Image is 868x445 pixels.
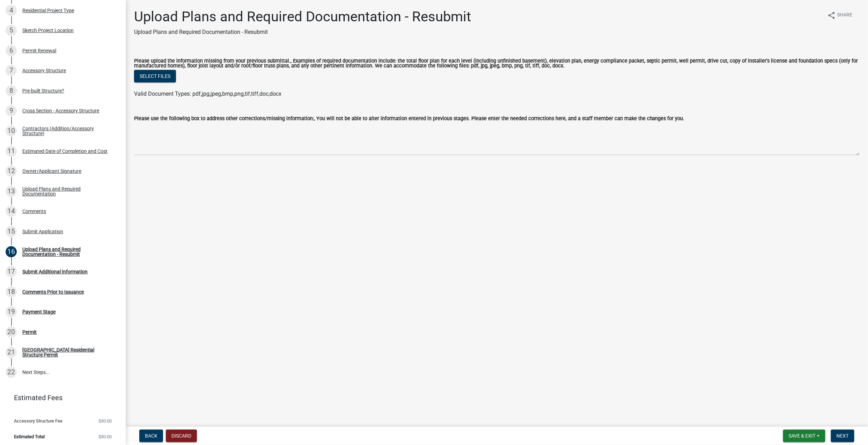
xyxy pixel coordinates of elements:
[6,391,115,405] a: Estimated Fees
[22,247,115,257] div: Upload Plans and Required Documentation - Resubmit
[6,146,17,157] div: 11
[6,286,17,298] div: 18
[6,306,17,318] div: 19
[6,347,17,358] div: 21
[22,149,108,154] div: Estimated Date of Completion and Cost
[6,5,17,16] div: 4
[783,430,825,442] button: Save & Exit
[145,433,157,439] span: Back
[22,330,37,335] div: Permit
[134,8,471,25] h1: Upload Plans and Required Documentation - Resubmit
[166,430,197,442] button: Discard
[6,65,17,76] div: 7
[22,8,74,13] div: Residential Project Type
[6,266,17,277] div: 17
[22,28,74,33] div: Sketch Project Location
[14,419,62,423] span: Accessory Structure Fee
[98,419,112,423] span: $30.00
[827,11,836,20] i: share
[6,327,17,338] div: 20
[22,290,84,294] div: Comments Prior to Issuance
[22,48,56,53] div: Permit Renewal
[22,88,64,93] div: Pre-built Structure?
[134,70,176,82] button: Select files
[831,430,854,442] button: Next
[134,116,685,121] label: Please use the following box to address other corrections/missing information:, You will not be a...
[22,108,99,113] div: Cross Section - Accessory Structure
[139,430,163,442] button: Back
[6,246,17,257] div: 16
[22,209,46,214] div: Comments
[837,11,853,20] span: Share
[22,229,63,234] div: Submit Application
[22,348,115,357] div: [GEOGRAPHIC_DATA] Residential Structure Permit
[22,309,56,314] div: Payment Stage
[22,187,115,196] div: Upload Plans and Required Documentation
[134,59,860,69] label: Please upload the information missing from your previous submittal., Examples of required documen...
[789,433,816,439] span: Save & Exit
[22,126,115,136] div: Contractors (Addition/Accessory Structure)
[6,186,17,197] div: 13
[6,45,17,56] div: 6
[14,435,45,439] span: Estimated Total
[98,435,112,439] span: $30.00
[6,367,17,378] div: 22
[22,68,66,73] div: Accessory Structure
[6,25,17,36] div: 5
[22,269,88,274] div: Submit Additional Information
[134,90,281,97] span: Valid Document Types: pdf,jpg,jpeg,bmp,png,tif,tiff,doc,docx
[6,125,17,137] div: 10
[6,226,17,237] div: 15
[6,206,17,217] div: 14
[6,105,17,116] div: 9
[22,169,81,174] div: Owner/Applicant Signature
[6,166,17,177] div: 12
[6,85,17,96] div: 8
[134,28,471,36] p: Upload Plans and Required Documentation - Resubmit
[822,8,858,22] button: shareShare
[837,433,849,439] span: Next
